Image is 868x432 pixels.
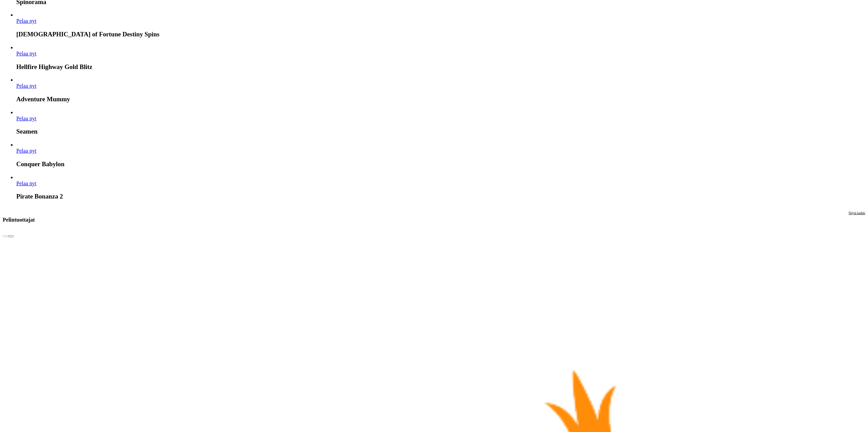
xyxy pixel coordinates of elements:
[16,51,36,56] a: Hellfire Highway Gold Blitz
[849,211,865,215] span: Näytä kaikki
[16,148,36,154] a: Conquer Babylon
[16,116,36,121] span: Pelaa nyt
[16,18,36,24] a: Lady of Fortune Destiny Spins
[8,235,14,237] button: next slide
[16,83,36,89] a: Adventure Mummy
[16,18,36,24] span: Pelaa nyt
[16,180,36,186] a: Pirate Bonanza 2
[16,83,36,89] span: Pelaa nyt
[3,235,8,237] button: prev slide
[16,148,36,154] span: Pelaa nyt
[849,211,865,228] a: Näytä kaikki
[3,217,35,223] h3: Pelintuottajat
[16,51,36,56] span: Pelaa nyt
[16,116,36,121] a: Seamen
[16,180,36,186] span: Pelaa nyt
